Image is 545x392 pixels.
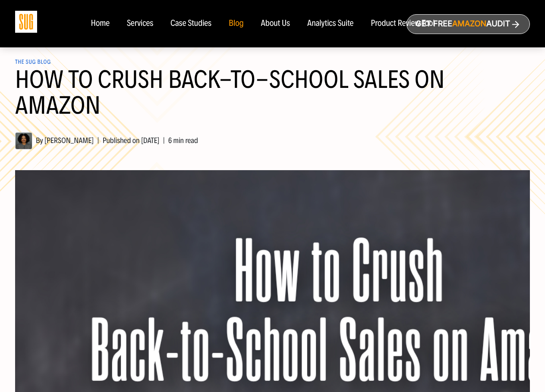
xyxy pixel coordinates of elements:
a: Analytics Suite [307,19,353,28]
span: | [159,136,168,145]
img: Sug [15,11,37,33]
a: Services [127,19,153,28]
h1: How to Crush Back-to-School Sales on Amazon [15,67,530,129]
span: By [PERSON_NAME] Published on [DATE] 6 min read [15,136,198,145]
span: Amazon [452,19,486,28]
span: | [94,136,102,145]
a: Home [91,19,109,28]
a: Blog [229,19,244,28]
a: About Us [261,19,290,28]
img: Hanna Tekle [15,132,32,149]
a: The SUG Blog [15,59,51,65]
a: Get freeAmazonAudit [406,14,530,34]
a: Product Review Tool [371,19,435,28]
a: Case Studies [170,19,211,28]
